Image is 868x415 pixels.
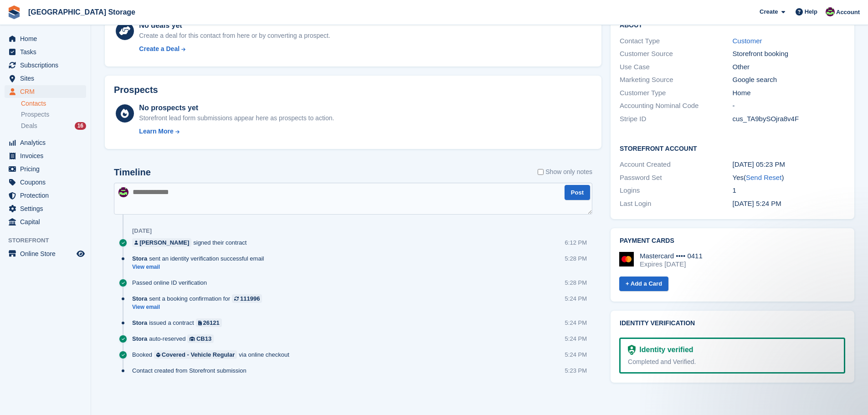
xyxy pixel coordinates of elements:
[20,163,75,175] span: Pricing
[733,159,845,170] div: [DATE] 05:23 PM
[20,136,75,149] span: Analytics
[538,167,592,177] label: Show only notes
[733,185,845,196] div: 1
[5,176,86,189] a: menu
[620,36,732,46] div: Contact Type
[619,252,634,266] img: Mastercard Logo
[132,294,267,303] div: sent a booking confirmation for
[5,189,86,202] a: menu
[232,294,262,303] a: 111996
[620,143,845,153] h2: Storefront Account
[5,59,86,72] a: menu
[5,32,86,45] a: menu
[565,254,587,263] div: 5:28 PM
[118,187,128,197] img: Gordy Scott
[20,72,75,85] span: Sites
[733,173,845,183] div: Yes
[620,173,732,183] div: Password Set
[5,247,86,260] a: menu
[733,62,845,72] div: Other
[132,294,147,303] span: Stora
[132,227,152,235] div: [DATE]
[620,159,732,170] div: Account Created
[139,44,180,54] div: Create a Deal
[132,366,251,375] div: Contact created from Storefront submission
[5,72,86,85] a: menu
[565,334,587,343] div: 5:24 PM
[20,247,75,260] span: Online Store
[20,32,75,45] span: Home
[565,294,587,303] div: 5:24 PM
[139,127,173,136] div: Learn More
[139,20,330,31] div: No deals yet
[139,31,330,41] div: Create a deal for this contact from here or by converting a prospect.
[132,254,268,263] div: sent an identity verification successful email
[20,176,75,189] span: Coupons
[132,350,294,359] div: Booked via online checkout
[5,215,86,228] a: menu
[565,366,587,375] div: 5:23 PM
[187,334,214,343] a: CB13
[132,334,147,343] span: Stora
[132,334,218,343] div: auto-reserved
[75,122,86,130] div: 16
[565,238,587,247] div: 6:12 PM
[20,149,75,162] span: Invoices
[640,260,703,268] div: Expires [DATE]
[619,277,668,292] a: + Add a Card
[5,85,86,98] a: menu
[733,75,845,85] div: Google search
[826,7,835,16] img: Gordy Scott
[196,334,211,343] div: CB13
[196,318,222,327] a: 26121
[21,99,86,108] a: Contacts
[636,344,693,355] div: Identity verified
[620,49,732,59] div: Customer Source
[538,167,544,177] input: Show only notes
[21,122,37,130] span: Deals
[132,318,226,327] div: issued a contract
[20,46,75,58] span: Tasks
[746,174,781,181] a: Send Reset
[139,238,189,247] div: [PERSON_NAME]
[139,127,334,136] a: Learn More
[733,101,845,111] div: -
[132,238,251,247] div: signed their contract
[5,149,86,162] a: menu
[132,238,191,247] a: [PERSON_NAME]
[139,102,334,113] div: No prospects yet
[139,44,330,54] a: Create a Deal
[620,101,732,111] div: Accounting Nominal Code
[620,320,845,327] h2: Identity verification
[7,5,21,19] img: stora-icon-8386f47178a22dfd0bd8f6a31ec36ba5ce8667c1dd55bd0f319d3a0aa187defe.svg
[139,113,334,123] div: Storefront lead form submissions appear here as prospects to action.
[620,62,732,72] div: Use Case
[132,318,147,327] span: Stora
[203,318,220,327] div: 26121
[21,121,86,131] a: Deals 16
[25,5,139,20] a: [GEOGRAPHIC_DATA] Storage
[75,248,86,259] a: Preview store
[565,185,590,200] button: Post
[733,37,762,45] a: Customer
[240,294,260,303] div: 111996
[5,46,86,58] a: menu
[132,263,268,271] a: View email
[5,202,86,215] a: menu
[565,350,587,359] div: 5:24 PM
[760,7,778,16] span: Create
[640,252,703,260] div: Mastercard •••• 0411
[132,278,211,287] div: Passed online ID verification
[620,75,732,85] div: Marketing Source
[21,110,49,119] span: Prospects
[8,236,91,245] span: Storefront
[628,345,636,355] img: Identity Verification Ready
[132,254,147,263] span: Stora
[20,59,75,72] span: Subscriptions
[21,110,86,119] a: Prospects
[733,200,781,207] time: 2025-10-02 16:24:58 UTC
[132,303,267,311] a: View email
[733,88,845,98] div: Home
[5,163,86,175] a: menu
[20,189,75,202] span: Protection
